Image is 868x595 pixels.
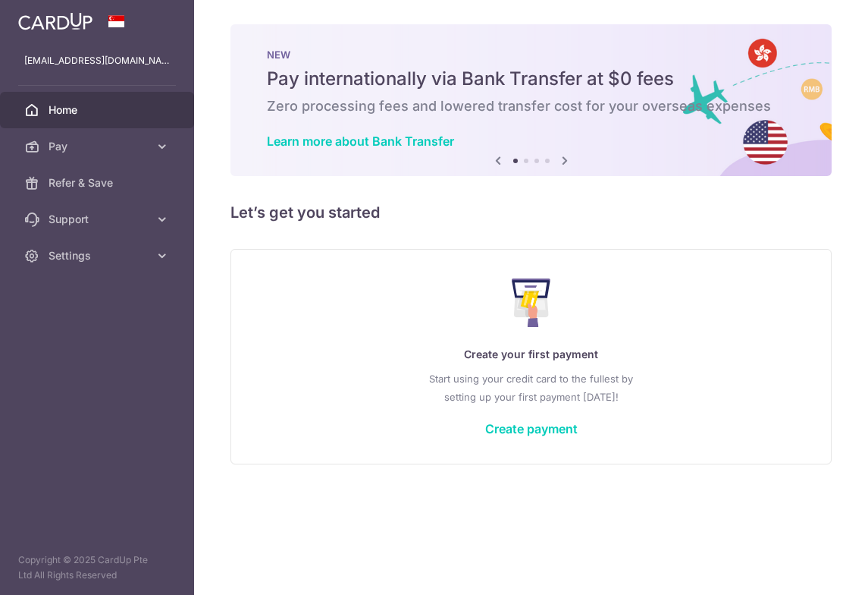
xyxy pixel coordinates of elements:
span: Support [49,212,149,227]
h5: Let’s get you started [230,200,832,225]
img: CardUp [18,12,92,30]
p: NEW [267,49,795,61]
span: Refer & Save [49,175,149,190]
span: Settings [49,248,149,263]
a: Create payment [485,421,578,436]
a: Learn more about Bank Transfer [267,134,454,149]
p: Create your first payment [262,345,801,364]
p: [EMAIL_ADDRESS][DOMAIN_NAME] [24,53,170,68]
img: Bank transfer banner [230,24,832,176]
span: Pay [49,139,149,154]
img: Make Payment [512,279,550,327]
h6: Zero processing fees and lowered transfer cost for your overseas expenses [267,97,795,115]
h5: Pay internationally via Bank Transfer at $0 fees [267,67,795,91]
span: Home [49,102,149,118]
p: Start using your credit card to the fullest by setting up your first payment [DATE]! [262,370,801,406]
